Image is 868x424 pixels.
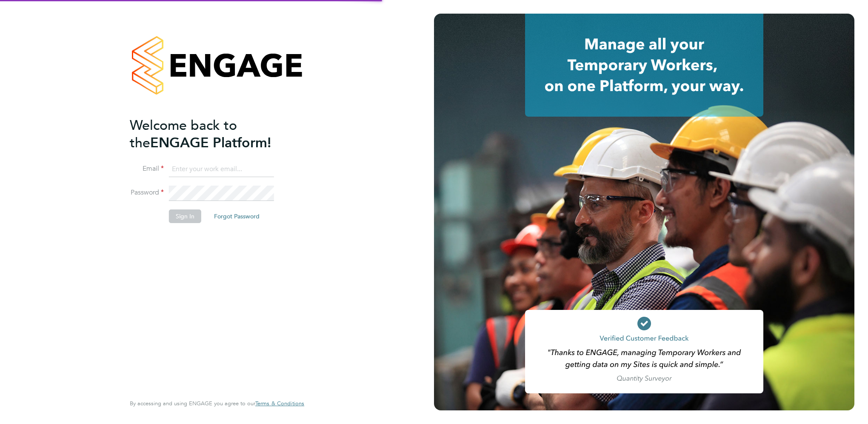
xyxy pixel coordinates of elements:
[255,400,304,407] a: Terms & Conditions
[169,162,274,177] input: Enter your work email...
[130,188,164,197] label: Password
[130,117,296,152] h2: ENGAGE Platform!
[207,209,266,223] button: Forgot Password
[130,400,304,407] span: By accessing and using ENGAGE you agree to our
[130,164,164,173] label: Email
[130,117,237,151] span: Welcome back to the
[169,209,201,223] button: Sign In
[255,400,304,407] span: Terms & Conditions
